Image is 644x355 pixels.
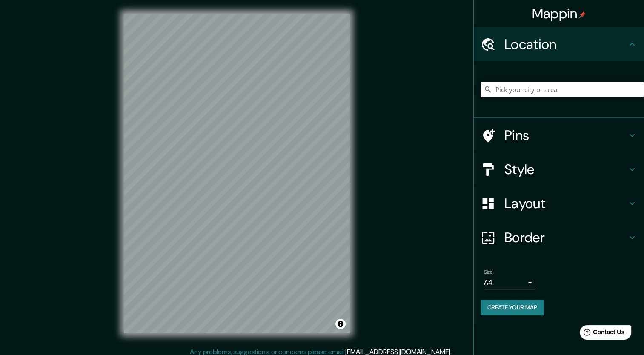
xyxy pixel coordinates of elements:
button: Create your map [481,300,544,315]
div: Border [474,220,644,255]
iframe: Help widget launcher [568,322,635,346]
h4: Layout [504,195,627,212]
h4: Border [504,229,627,246]
img: pin-icon.png [579,11,586,18]
div: Layout [474,186,644,220]
h4: Pins [504,127,627,144]
button: Toggle attribution [335,319,346,329]
h4: Style [504,161,627,178]
input: Pick your city or area [481,82,644,97]
div: Pins [474,118,644,152]
div: Style [474,152,644,186]
h4: Mappin [532,5,586,22]
div: Location [474,27,644,61]
label: Size [484,269,493,276]
canvas: Map [124,14,350,333]
div: A4 [484,276,535,289]
h4: Location [504,36,627,53]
